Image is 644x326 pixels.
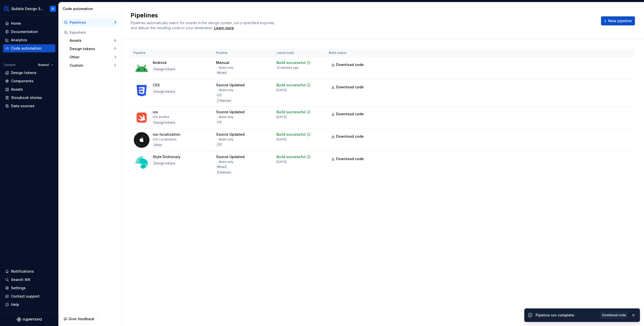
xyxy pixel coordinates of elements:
div: Design tokens [11,70,36,75]
span: New pipeline [608,18,632,23]
button: Help [3,301,55,309]
div: O2 [216,120,223,125]
div: Code automation [11,46,42,51]
button: Radosť [36,61,55,68]
a: Analytics [3,36,55,44]
div: [DATE] [276,115,287,119]
button: Notifications [3,267,55,275]
div: Contact support [11,294,39,299]
span: 2 themes [217,99,231,103]
div: Source Updated [216,154,245,159]
div: Style Dictionary [153,154,180,159]
div: Components [11,79,33,84]
button: Bubble Design SystemR [1,3,57,14]
img: 1a847f6c-1245-4c66-adf2-ab3a177fc91e.png [4,6,10,12]
div: Build successful [276,83,306,88]
div: Build successful [276,110,306,115]
span: Pipelines automatically watch for events in the design system, run a specified exporter, and deli... [131,21,276,30]
div: O2 [216,142,223,147]
div: Code automation [63,6,119,11]
div: iOS Localization [153,137,177,141]
div: 12 minutes ago [276,66,299,70]
div: Source Updated [216,132,245,137]
a: Download code [329,132,367,141]
div: CSS [153,83,160,88]
div: Assets [11,87,23,92]
span: Download code [336,85,364,90]
div: ios-localization [153,132,180,137]
span: Download code [336,62,364,67]
div: Manual [216,60,229,65]
a: Design tokens11 [68,45,118,53]
th: Latest build [273,49,326,57]
div: 3 [114,55,116,59]
div: Design tokens [153,120,176,125]
div: Design tokens [70,46,114,51]
div: Bubble Design System [12,6,44,11]
div: Build successful [276,154,306,159]
div: Settings [11,285,26,291]
a: Home [3,19,55,27]
a: Download code [600,312,628,319]
button: Other3 [68,53,118,61]
button: Custom0 [68,61,118,69]
a: Settings [3,284,55,292]
a: Code automation [3,44,55,52]
span: Download code [336,156,364,161]
div: [DATE] [276,160,287,164]
svg: Supernova Logo [17,317,42,322]
div: 5 [114,20,116,24]
span: Download code [336,112,364,117]
div: Build successful [276,132,306,137]
button: Contact support [3,292,55,300]
div: → Build only [216,88,233,92]
div: iOS SwiftUI [153,115,169,119]
span: Download code [336,134,364,139]
div: → Build only [216,66,233,70]
div: Data sources [11,103,34,108]
button: Assets8 [68,37,118,45]
div: Notifications [11,269,34,274]
div: Design tokens [153,89,176,94]
span: Give feedback [68,316,94,321]
a: Data sources [3,102,55,110]
div: Help [11,302,19,307]
div: → Build only [216,137,233,141]
a: Download code [329,154,367,163]
div: O2 [216,93,223,98]
th: Routine [213,49,273,57]
a: Assets [3,85,55,93]
button: Give feedback [61,314,98,323]
div: R [52,7,54,11]
span: . [213,26,235,30]
a: Download code [329,110,367,119]
a: Design tokens [3,69,55,77]
a: Learn more [214,25,234,30]
div: Mixed [216,164,227,169]
div: Source Updated [216,83,245,88]
a: Documentation [3,28,55,36]
a: Storybook stories [3,94,55,102]
div: Custom [70,63,114,68]
button: New pipeline [601,16,635,25]
a: Download code [329,83,367,92]
div: Design tokens [153,67,176,72]
div: Assets [70,38,114,43]
div: Search ⌘K [11,277,30,282]
div: 0 [114,63,116,67]
button: Search ⌘K [3,276,55,284]
a: Components [3,77,55,85]
div: Mixed [216,70,227,75]
th: Build output [326,49,370,57]
div: Exporters [70,30,116,35]
div: ios [153,110,158,115]
div: Dataset [4,63,16,67]
span: 9 themes [217,170,231,174]
button: Pipelines5 [62,18,118,26]
div: Home [11,21,21,26]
